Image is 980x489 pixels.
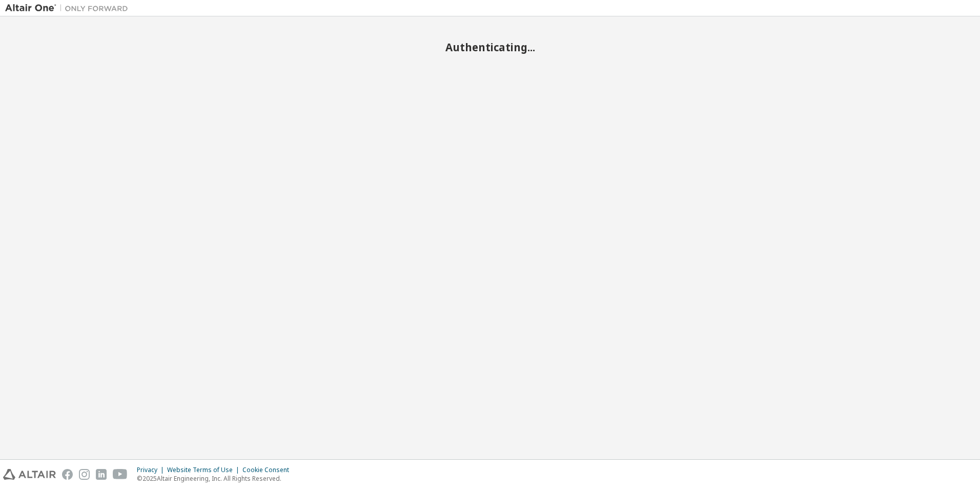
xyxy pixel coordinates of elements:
[3,469,56,480] img: altair_logo.svg
[167,466,242,474] div: Website Terms of Use
[113,469,128,480] img: youtube.svg
[96,469,107,480] img: linkedin.svg
[242,466,295,474] div: Cookie Consent
[62,469,73,480] img: facebook.svg
[137,474,295,483] p: © 2025 Altair Engineering, Inc. All Rights Reserved.
[5,3,133,13] img: Altair One
[79,469,90,480] img: instagram.svg
[5,40,975,54] h2: Authenticating...
[137,466,167,474] div: Privacy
